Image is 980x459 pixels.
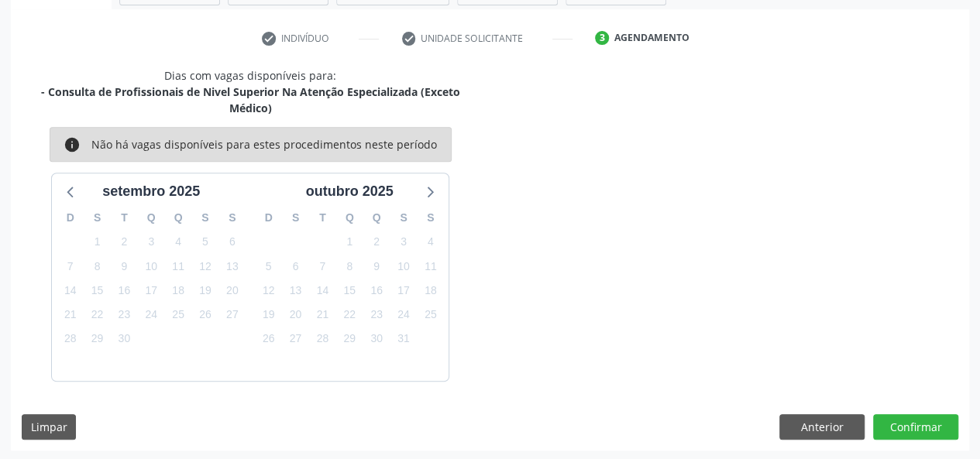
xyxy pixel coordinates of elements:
[22,84,480,116] div: - Consulta de Profissionais de Nivel Superior Na Atenção Especializada (Exceto Médico)
[222,255,243,277] span: sábado, 13 de setembro de 2025
[282,206,309,230] div: S
[873,414,958,440] button: Confirmar
[393,231,414,253] span: sexta-feira, 3 de outubro de 2025
[420,279,442,301] span: sábado, 18 de outubro de 2025
[258,279,280,301] span: domingo, 12 de outubro de 2025
[167,255,189,277] span: quinta-feira, 11 de setembro de 2025
[311,328,333,350] span: terça-feira, 28 de outubro de 2025
[91,136,437,153] div: Não há vagas disponíveis para estes procedimentos neste período
[96,181,206,202] div: setembro 2025
[339,231,360,253] span: quarta-feira, 1 de outubro de 2025
[167,279,189,301] span: quinta-feira, 18 de setembro de 2025
[258,255,280,277] span: domingo, 5 de outubro de 2025
[113,328,135,350] span: terça-feira, 30 de setembro de 2025
[60,279,81,301] span: domingo, 14 de setembro de 2025
[393,328,414,350] span: sexta-feira, 31 de outubro de 2025
[113,255,135,277] span: terça-feira, 9 de setembro de 2025
[57,206,84,230] div: D
[167,231,189,253] span: quinta-feira, 4 de setembro de 2025
[366,304,387,326] span: quinta-feira, 23 de outubro de 2025
[194,304,216,326] span: sexta-feira, 26 de setembro de 2025
[366,231,387,253] span: quinta-feira, 2 de outubro de 2025
[393,255,414,277] span: sexta-feira, 10 de outubro de 2025
[311,279,333,301] span: terça-feira, 14 de outubro de 2025
[595,31,609,45] div: 3
[366,328,387,350] span: quinta-feira, 30 de outubro de 2025
[222,304,243,326] span: sábado, 27 de setembro de 2025
[222,279,243,301] span: sábado, 20 de setembro de 2025
[60,328,81,350] span: domingo, 28 de setembro de 2025
[113,279,135,301] span: terça-feira, 16 de setembro de 2025
[87,255,108,277] span: segunda-feira, 8 de setembro de 2025
[165,206,192,230] div: Q
[255,206,282,230] div: D
[258,328,280,350] span: domingo, 26 de outubro de 2025
[84,206,111,230] div: S
[194,279,216,301] span: sexta-feira, 19 de setembro de 2025
[300,181,400,202] div: outubro 2025
[420,255,442,277] span: sábado, 11 de outubro de 2025
[87,304,108,326] span: segunda-feira, 22 de setembro de 2025
[311,304,333,326] span: terça-feira, 21 de outubro de 2025
[285,279,307,301] span: segunda-feira, 13 de outubro de 2025
[87,328,108,350] span: segunda-feira, 29 de setembro de 2025
[60,304,81,326] span: domingo, 21 de setembro de 2025
[311,255,333,277] span: terça-feira, 7 de outubro de 2025
[222,231,243,253] span: sábado, 6 de setembro de 2025
[393,279,414,301] span: sexta-feira, 17 de outubro de 2025
[366,255,387,277] span: quinta-feira, 9 de outubro de 2025
[285,304,307,326] span: segunda-feira, 20 de outubro de 2025
[140,279,162,301] span: quarta-feira, 17 de setembro de 2025
[393,304,414,326] span: sexta-feira, 24 de outubro de 2025
[339,279,360,301] span: quarta-feira, 15 de outubro de 2025
[366,279,387,301] span: quinta-feira, 16 de outubro de 2025
[113,304,135,326] span: terça-feira, 23 de setembro de 2025
[113,231,135,253] span: terça-feira, 2 de setembro de 2025
[285,328,307,350] span: segunda-feira, 27 de outubro de 2025
[339,304,360,326] span: quarta-feira, 22 de outubro de 2025
[140,255,162,277] span: quarta-feira, 10 de setembro de 2025
[192,206,219,230] div: S
[87,279,108,301] span: segunda-feira, 15 de setembro de 2025
[167,304,189,326] span: quinta-feira, 25 de setembro de 2025
[363,206,390,230] div: Q
[22,67,480,116] div: Dias com vagas disponíveis para:
[779,414,865,440] button: Anterior
[339,255,360,277] span: quarta-feira, 8 de outubro de 2025
[111,206,138,230] div: T
[194,231,216,253] span: sexta-feira, 5 de setembro de 2025
[258,304,280,326] span: domingo, 19 de outubro de 2025
[60,255,81,277] span: domingo, 7 de setembro de 2025
[140,304,162,326] span: quarta-feira, 24 de setembro de 2025
[390,206,418,230] div: S
[339,328,360,350] span: quarta-feira, 29 de outubro de 2025
[138,206,165,230] div: Q
[64,136,81,153] i: info
[417,206,444,230] div: S
[285,255,307,277] span: segunda-feira, 6 de outubro de 2025
[420,231,442,253] span: sábado, 4 de outubro de 2025
[614,31,689,45] div: Agendamento
[87,231,108,253] span: segunda-feira, 1 de setembro de 2025
[218,206,246,230] div: S
[309,206,336,230] div: T
[420,304,442,326] span: sábado, 25 de outubro de 2025
[140,231,162,253] span: quarta-feira, 3 de setembro de 2025
[336,206,363,230] div: Q
[194,255,216,277] span: sexta-feira, 12 de setembro de 2025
